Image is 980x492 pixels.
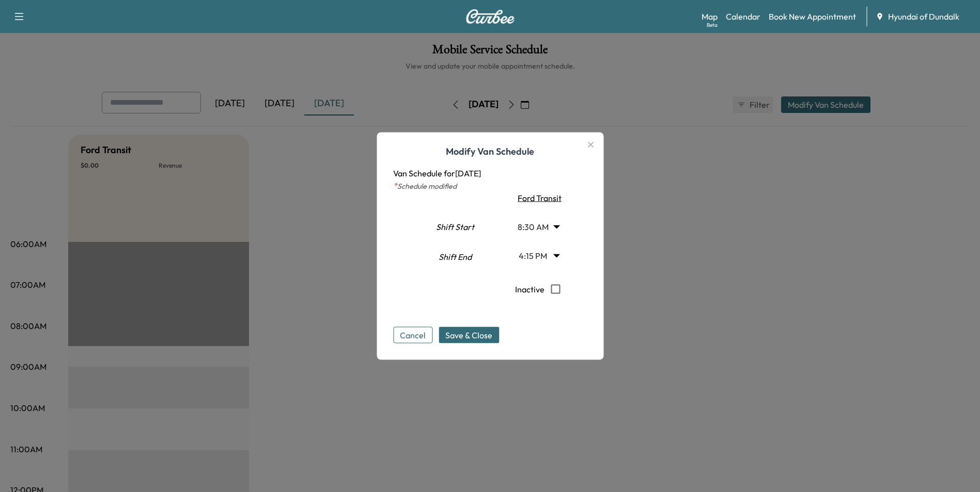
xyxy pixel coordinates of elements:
p: Van Schedule for [DATE] [393,167,587,179]
div: Beta [707,21,718,29]
div: Ford Transit [501,192,574,204]
button: Cancel [393,327,432,343]
div: Shift Start [418,214,492,244]
span: Save & Close [445,329,492,341]
img: Curbee Logo [465,9,515,24]
div: 4:15 PM [507,241,569,270]
p: Inactive [515,278,545,300]
div: Shift End [418,247,492,277]
a: Book New Appointment [769,10,856,23]
button: Save & Close [439,327,499,343]
a: Calendar [726,10,760,23]
p: Schedule modified [393,179,587,192]
span: Hyundai of Dundalk [888,10,959,23]
h1: Modify Van Schedule [393,144,587,167]
a: MapBeta [702,10,718,23]
div: 8:30 AM [507,212,569,241]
